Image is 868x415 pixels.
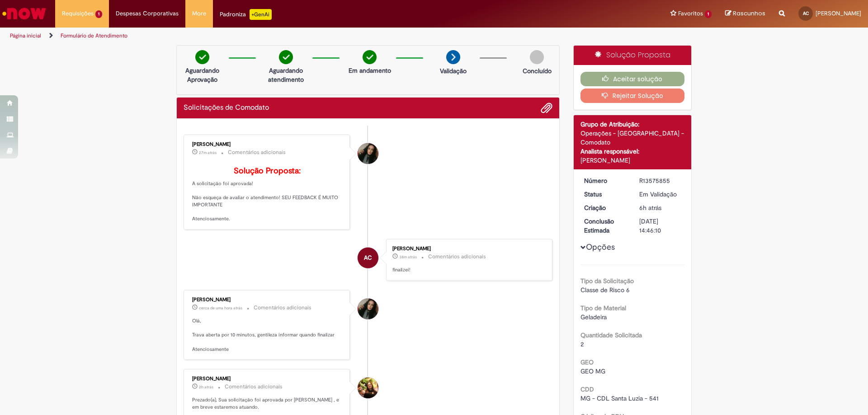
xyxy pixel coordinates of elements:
[358,298,378,319] div: Desiree da Silva Germano
[184,104,269,112] h2: Solicitações de Comodato Histórico de tíquete
[199,305,242,311] span: cerca de uma hora atrás
[580,72,685,86] button: Aceitar solução
[577,176,633,185] dt: Número
[62,9,94,18] span: Requisições
[95,10,102,18] span: 1
[7,28,572,44] ul: Trilhas de página
[580,156,685,165] div: [PERSON_NAME]
[577,217,633,235] dt: Conclusão Estimada
[580,358,594,366] b: GEO
[199,150,217,155] time: 29/09/2025 15:49:47
[61,32,127,39] a: Formulário de Atendimento
[705,10,712,18] span: 1
[364,247,372,269] span: AC
[199,384,213,390] span: 2h atrás
[577,190,633,199] dt: Status
[250,9,272,20] p: +GenAi
[523,66,552,75] p: Concluído
[574,46,692,65] div: Solução Proposta
[530,50,544,64] img: img-circle-grey.png
[358,143,378,164] div: Desiree da Silva Germano
[399,254,417,260] span: 38m atrás
[580,277,634,285] b: Tipo da Solicitação
[639,204,661,212] span: 6h atrás
[733,9,765,18] span: Rascunhos
[1,5,47,23] img: ServiceNow
[234,166,301,176] b: Solução Proposta:
[358,247,378,268] div: Ana De Souza Carvalho
[192,297,343,303] div: [PERSON_NAME]
[199,384,213,390] time: 29/09/2025 14:46:10
[816,9,861,17] span: [PERSON_NAME]
[254,304,311,312] small: Comentários adicionais
[220,9,272,20] div: Padroniza
[363,50,377,64] img: check-circle-green.png
[580,331,642,339] b: Quantidade Solicitada
[580,147,685,156] div: Analista responsável:
[228,149,286,156] small: Comentários adicionais
[580,394,659,402] span: MG - CDL Santa Luzia - 541
[192,317,343,353] p: Olá, Trava aberta por 10 minutos, gentileza informar quando finalizar Atenciosamente
[580,385,594,393] b: CDD
[580,304,626,312] b: Tipo de Material
[580,313,607,321] span: Geladeira
[264,66,308,84] p: Aguardando atendimento
[192,376,343,382] div: [PERSON_NAME]
[358,378,378,398] div: Julia Vigiatto Lemos Silva
[192,396,343,410] p: Prezado(a), Sua solicitação foi aprovada por [PERSON_NAME] , e em breve estaremos atuando.
[580,89,685,103] button: Rejeitar Solução
[428,253,486,261] small: Comentários adicionais
[541,102,552,114] button: Adicionar anexos
[392,246,543,252] div: [PERSON_NAME]
[399,254,417,260] time: 29/09/2025 15:39:31
[580,120,685,129] div: Grupo de Atribuição:
[678,9,703,18] span: Favoritos
[639,204,661,212] time: 29/09/2025 10:46:12
[580,129,685,147] div: Operações - [GEOGRAPHIC_DATA] - Comodato
[192,167,343,223] p: A solicitação foi aprovada! Não esqueça de avaliar o atendimento! SEU FEEDBACK É MUITO IMPORTANTE...
[199,305,242,311] time: 29/09/2025 14:53:36
[349,66,391,75] p: Em andamento
[440,66,467,75] p: Validação
[392,266,543,274] p: finalizei!
[580,340,584,348] span: 2
[180,66,224,84] p: Aguardando Aprovação
[199,150,217,155] span: 27m atrás
[580,367,605,375] span: GEO MG
[725,9,765,18] a: Rascunhos
[279,50,293,64] img: check-circle-green.png
[639,190,681,199] div: Em Validação
[639,217,681,235] div: [DATE] 14:46:10
[446,50,460,64] img: arrow-next.png
[577,203,633,212] dt: Criação
[195,50,209,64] img: check-circle-green.png
[580,286,630,294] span: Classe de Risco 6
[192,9,206,18] span: More
[639,176,681,185] div: R13575855
[116,9,179,18] span: Despesas Corporativas
[10,32,41,39] a: Página inicial
[803,10,809,16] span: AC
[192,142,343,147] div: [PERSON_NAME]
[639,203,681,212] div: 29/09/2025 10:46:12
[225,383,283,391] small: Comentários adicionais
